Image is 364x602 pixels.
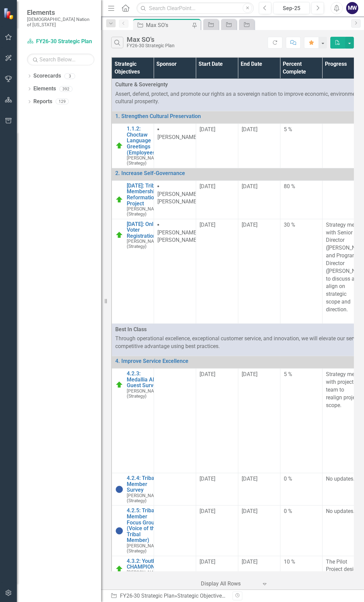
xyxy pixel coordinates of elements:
div: » » [111,592,227,600]
img: On Target [115,142,123,150]
td: Double-Click to Edit [154,124,196,168]
td: Double-Click to Edit [196,473,238,506]
span: [DATE] [200,126,215,133]
small: [PERSON_NAME] (Strategy) [127,206,162,217]
a: FY26-30 Strategic Plan [120,593,175,599]
div: 0 % [284,508,319,515]
td: Double-Click to Edit [280,124,322,168]
td: Double-Click to Edit [238,124,280,168]
small: [PERSON_NAME] (Strategy) [127,570,162,580]
span: [PERSON_NAME] [PERSON_NAME] [157,191,198,205]
td: Double-Click to Edit Right Click for Context Menu [112,473,154,506]
div: 30 % [284,221,319,229]
span: [DATE] [242,558,257,565]
span: [DATE] [242,508,257,514]
input: Search ClearPoint... [136,2,254,14]
span: [DATE] [242,126,257,133]
td: Double-Click to Edit [238,180,280,219]
span: [DATE] [242,371,257,377]
a: Reports [33,98,52,106]
td: Double-Click to Edit Right Click for Context Menu [112,506,154,556]
a: [DATE]: Tribal Membership Reformation Project [127,183,162,206]
span: [DATE] [200,183,215,190]
a: Strategic Objectives [177,593,225,599]
div: 129 [56,99,69,105]
span: [DATE] [200,508,215,514]
p: Strategy met with project team to realign project scope. [326,371,361,409]
img: On Target [115,231,123,239]
span: [PERSON_NAME] [PERSON_NAME] [157,229,198,243]
a: Scorecards [33,72,61,80]
input: Search Below... [27,54,94,65]
p: Strategy met with Senior Director ([PERSON_NAME]) and Program Director ([PERSON_NAME]) to discuss... [326,221,361,314]
p: The Pilot Project design, activities, and goals/objectives were finalized. [326,558,361,598]
button: MW [346,2,358,14]
div: 5 % [284,126,319,134]
td: Double-Click to Edit [238,219,280,323]
td: Double-Click to Edit [196,124,238,168]
small: [PERSON_NAME] (Strategy) [127,155,162,166]
div: 80 % [284,183,319,191]
img: Not Started [115,485,123,493]
div: Max SO's [227,593,249,599]
a: 1.1.2: Choctaw Language Greetings (Employees) [127,126,162,155]
td: Double-Click to Edit [238,369,280,473]
div: 10 % [284,558,319,566]
p: No updates. [326,508,361,515]
td: Double-Click to Edit [154,219,196,323]
td: Double-Click to Edit Right Click for Context Menu [112,180,154,219]
div: Max SO's [146,21,190,29]
img: On Target [115,565,123,573]
small: [DEMOGRAPHIC_DATA] Nation of [US_STATE] [27,17,94,28]
td: Double-Click to Edit [238,506,280,556]
span: [DATE] [242,183,257,190]
div: 3 [64,73,75,79]
td: Double-Click to Edit Right Click for Context Menu [112,219,154,323]
button: Sep-25 [273,2,310,14]
a: 4.2.3: Medallia AI Guest Surveys [127,371,162,389]
td: Double-Click to Edit [154,180,196,219]
span: [PERSON_NAME] [157,134,198,140]
span: [DATE] [200,371,215,377]
td: Double-Click to Edit [154,473,196,506]
a: 4.3.2: Youth CHAMPION [127,558,162,570]
div: Max SO's [127,36,175,43]
td: Double-Click to Edit [154,506,196,556]
span: [DATE] [200,558,215,565]
td: Double-Click to Edit [280,219,322,323]
td: Double-Click to Edit [280,506,322,556]
small: [PERSON_NAME] (Strategy) [127,543,162,553]
div: FY26-30 Strategic Plan [127,43,175,48]
small: [PERSON_NAME] (Strategy) [127,493,162,503]
td: Double-Click to Edit Right Click for Context Menu [112,124,154,168]
a: Elements [33,85,56,93]
div: Sep-25 [276,4,307,12]
img: On Target [115,196,123,204]
td: Double-Click to Edit Right Click for Context Menu [112,369,154,473]
span: Elements [27,8,94,17]
img: Not Started [115,527,123,535]
div: 0 % [284,475,319,483]
a: [DATE]: Online Voter Registration [127,221,162,239]
a: FY26-30 Strategic Plan [27,38,94,46]
td: Double-Click to Edit [196,369,238,473]
a: 4.2.5: Tribal Member Focus Groups (Voice of the Tribal Member) [127,508,162,543]
span: [DATE] [242,476,257,482]
div: 392 [59,86,72,92]
small: [PERSON_NAME] (Strategy) [127,239,162,249]
a: 4.2.4: Tribal Member Survey [127,475,162,493]
span: [DATE] [200,222,215,228]
small: [PERSON_NAME] (Strategy) [127,389,162,399]
td: Double-Click to Edit [280,473,322,506]
td: Double-Click to Edit [196,506,238,556]
td: Double-Click to Edit [154,369,196,473]
p: No updates. [326,475,361,483]
span: [DATE] [242,222,257,228]
img: ClearPoint Strategy [3,8,15,20]
td: Double-Click to Edit [196,219,238,323]
td: Double-Click to Edit [196,180,238,219]
div: 5 % [284,371,319,378]
td: Double-Click to Edit [280,180,322,219]
td: Double-Click to Edit [238,473,280,506]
